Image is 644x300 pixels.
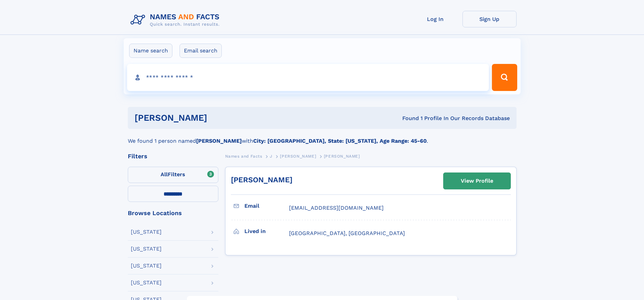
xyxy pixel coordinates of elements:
[408,11,462,27] a: Log In
[492,64,517,91] button: Search Button
[196,138,242,144] b: [PERSON_NAME]
[128,129,517,145] div: We found 1 person named with .
[324,154,360,159] span: [PERSON_NAME]
[270,154,272,159] span: J
[225,152,262,160] a: Names and Facts
[129,44,172,58] label: Name search
[128,210,218,216] div: Browse Locations
[289,205,384,211] span: [EMAIL_ADDRESS][DOMAIN_NAME]
[127,64,489,91] input: search input
[131,246,162,252] div: [US_STATE]
[270,152,272,160] a: J
[462,11,517,27] a: Sign Up
[305,115,510,122] div: Found 1 Profile In Our Records Database
[180,44,222,58] label: Email search
[128,167,218,183] label: Filters
[135,114,305,122] h1: [PERSON_NAME]
[128,153,218,159] div: Filters
[131,263,162,269] div: [US_STATE]
[253,138,427,144] b: City: [GEOGRAPHIC_DATA], State: [US_STATE], Age Range: 45-60
[289,230,405,236] span: [GEOGRAPHIC_DATA], [GEOGRAPHIC_DATA]
[280,152,316,160] a: [PERSON_NAME]
[131,229,162,235] div: [US_STATE]
[461,173,493,189] div: View Profile
[244,226,289,237] h3: Lived in
[131,280,162,285] div: [US_STATE]
[444,173,510,189] a: View Profile
[128,11,225,29] img: Logo Names and Facts
[244,200,289,212] h3: Email
[280,154,316,159] span: [PERSON_NAME]
[231,176,292,184] a: [PERSON_NAME]
[161,171,168,178] span: All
